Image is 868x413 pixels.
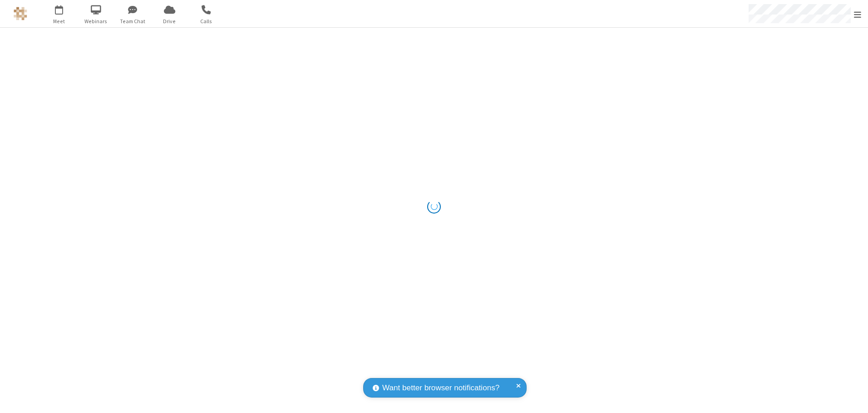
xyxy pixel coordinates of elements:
[116,17,150,25] span: Team Chat
[153,17,187,25] span: Drive
[42,17,76,25] span: Meet
[382,382,499,394] span: Want better browser notifications?
[79,17,113,25] span: Webinars
[14,7,27,20] img: QA Selenium DO NOT DELETE OR CHANGE
[189,17,223,25] span: Calls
